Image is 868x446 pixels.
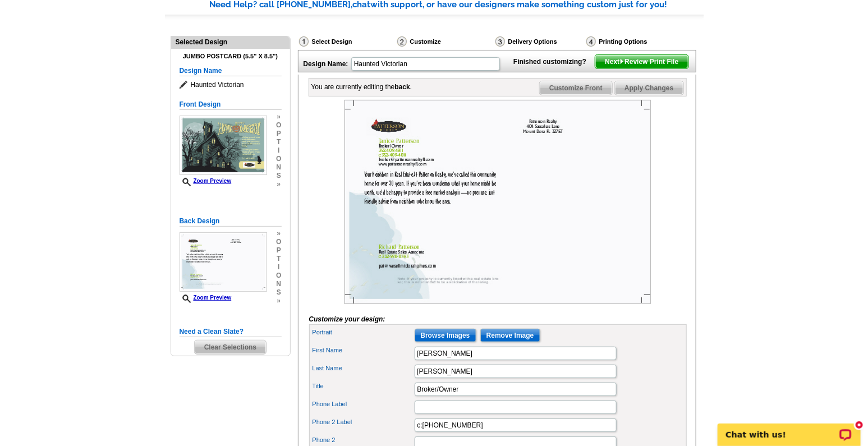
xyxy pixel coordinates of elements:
[276,155,281,163] span: o
[276,297,281,305] span: »
[298,36,396,50] div: Select Design
[180,232,267,292] img: Z18885441_00001_2.jpg
[311,82,412,92] div: You are currently editing the .
[313,417,414,427] label: Phone 2 Label
[180,99,282,110] h5: Front Design
[595,55,688,68] span: Next Review Print File
[276,280,281,288] span: n
[313,346,414,355] label: First Name
[180,53,282,60] h4: Jumbo Postcard (5.5" x 8.5")
[180,116,267,175] img: Z18885441_00001_1.jpg
[615,81,683,95] span: Apply Changes
[180,216,282,227] h5: Back Design
[513,58,593,66] strong: Finished customizing?
[415,329,476,342] input: Browse Images
[313,381,414,391] label: Title
[313,399,414,409] label: Phone Label
[345,100,651,304] img: Z18885441_00001_2.jpg
[309,315,385,323] i: Customize your design:
[171,36,290,47] div: Selected Design
[586,36,596,47] img: Printing Options & Summary
[276,146,281,155] span: i
[276,246,281,255] span: p
[396,36,494,50] div: Customize
[495,36,505,47] img: Delivery Options
[395,83,410,91] b: back
[276,229,281,238] span: »
[585,36,685,47] div: Printing Options
[299,36,309,47] img: Select Design
[276,113,281,121] span: »
[276,138,281,146] span: t
[276,263,281,272] span: i
[276,255,281,263] span: t
[480,329,540,342] input: Remove Image
[195,341,266,354] span: Clear Selections
[276,130,281,138] span: p
[276,288,281,297] span: s
[276,238,281,246] span: o
[313,435,414,445] label: Phone 2
[180,178,232,184] a: Zoom Preview
[180,295,232,301] a: Zoom Preview
[619,59,624,64] img: button-next-arrow-white.png
[276,172,281,180] span: s
[180,327,282,337] h5: Need a Clean Slate?
[397,36,407,47] img: Customize
[276,121,281,130] span: o
[276,163,281,172] span: n
[276,180,281,188] span: »
[276,272,281,280] span: o
[313,328,414,337] label: Portrait
[494,36,585,47] div: Delivery Options
[304,60,348,68] strong: Design Name:
[710,411,868,446] iframe: LiveChat chat widget
[180,79,282,90] span: Haunted Victorian
[540,81,612,95] span: Customize Front
[180,66,282,76] h5: Design Name
[313,364,414,373] label: Last Name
